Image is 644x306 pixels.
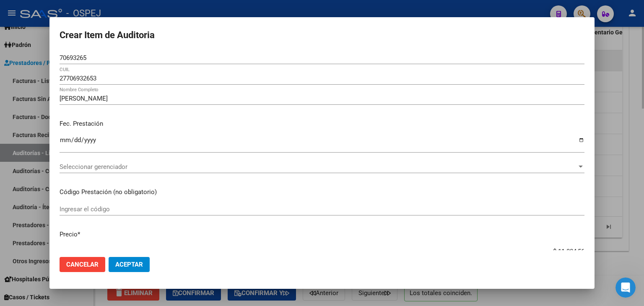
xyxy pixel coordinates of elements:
span: Cancelar [66,261,99,268]
button: Aceptar [109,257,150,272]
p: Fec. Prestación [60,119,584,129]
span: Aceptar [115,261,143,268]
p: Código Prestación (no obligatorio) [60,187,584,197]
button: Cancelar [60,257,105,272]
p: Precio [60,230,584,239]
iframe: Intercom live chat [615,277,636,298]
span: Seleccionar gerenciador [60,163,577,171]
h2: Crear Item de Auditoria [60,27,584,43]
